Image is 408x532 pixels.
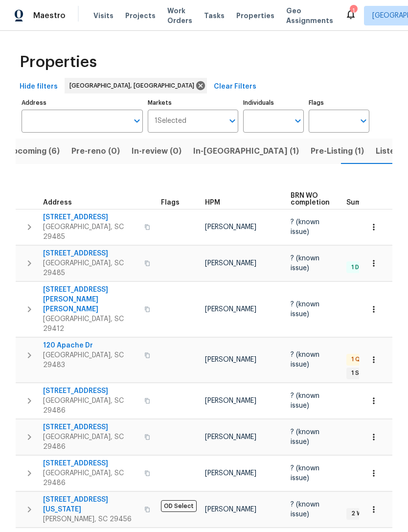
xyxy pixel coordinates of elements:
button: Open [130,114,144,128]
span: Address [43,199,72,206]
span: ? (known issue) [291,465,319,482]
span: Properties [236,11,274,21]
span: [PERSON_NAME] [205,356,256,363]
label: Flags [309,100,369,106]
span: [PERSON_NAME] [205,434,256,440]
span: [STREET_ADDRESS] [43,249,138,258]
span: [PERSON_NAME], SC 29456 [43,514,138,524]
span: [PERSON_NAME] [205,224,256,231]
span: HPM [205,199,220,206]
span: [STREET_ADDRESS] [43,459,138,468]
span: [STREET_ADDRESS] [43,386,138,396]
span: [PERSON_NAME] [205,397,256,404]
button: Open [357,114,370,128]
span: Flags [161,199,180,206]
span: [PERSON_NAME] [205,506,256,513]
span: ? (known issue) [291,219,319,235]
span: In-[GEOGRAPHIC_DATA] (1) [193,144,299,158]
span: 1 Selected [155,117,186,125]
span: BRN WO completion [291,192,330,206]
span: [GEOGRAPHIC_DATA], SC 29486 [43,468,138,488]
label: Markets [148,100,239,106]
span: Visits [93,11,113,21]
div: 1 [350,6,357,16]
span: [GEOGRAPHIC_DATA], SC 29483 [43,350,138,370]
span: [PERSON_NAME] [205,470,256,477]
span: ? (known issue) [291,393,319,409]
span: Pre-reno (0) [71,144,120,158]
span: [GEOGRAPHIC_DATA], SC 29486 [43,432,138,452]
span: ? (known issue) [291,351,319,368]
button: Open [291,114,305,128]
span: Work Orders [167,6,192,25]
span: [GEOGRAPHIC_DATA], SC 29485 [43,258,138,278]
span: ? (known issue) [291,429,319,445]
span: 2 WIP [347,509,371,518]
span: Clear Filters [214,81,256,93]
span: [STREET_ADDRESS] [43,422,138,432]
button: Clear Filters [210,78,260,96]
div: [GEOGRAPHIC_DATA], [GEOGRAPHIC_DATA] [65,78,207,93]
span: 1 Sent [347,369,373,377]
span: ? (known issue) [291,255,319,272]
span: Summary [346,199,378,206]
span: 120 Apache Dr [43,341,138,350]
span: ? (known issue) [291,301,319,318]
label: Individuals [243,100,304,106]
span: Hide filters [20,81,58,93]
span: [GEOGRAPHIC_DATA], SC 29412 [43,314,138,334]
button: Open [226,114,239,128]
span: [GEOGRAPHIC_DATA], [GEOGRAPHIC_DATA] [69,81,198,91]
label: Address [22,100,143,106]
span: [GEOGRAPHIC_DATA], SC 29486 [43,396,138,416]
span: Upcoming (6) [7,144,60,158]
span: Maestro [33,11,66,21]
span: Properties [20,57,97,67]
span: Projects [125,11,156,21]
span: OD Select [161,500,197,512]
span: [STREET_ADDRESS] [43,212,138,222]
span: [STREET_ADDRESS][US_STATE] [43,495,138,514]
span: ? (known issue) [291,501,319,518]
span: Geo Assignments [286,6,333,25]
span: [PERSON_NAME] [205,306,256,313]
span: Pre-Listing (1) [311,144,364,158]
span: In-review (0) [132,144,181,158]
span: Tasks [204,12,225,19]
span: 1 QC [347,355,368,364]
span: [STREET_ADDRESS][PERSON_NAME][PERSON_NAME] [43,285,138,314]
button: Hide filters [16,78,62,96]
span: [GEOGRAPHIC_DATA], SC 29485 [43,222,138,242]
span: 1 Done [347,263,374,272]
span: [PERSON_NAME] [205,260,256,267]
